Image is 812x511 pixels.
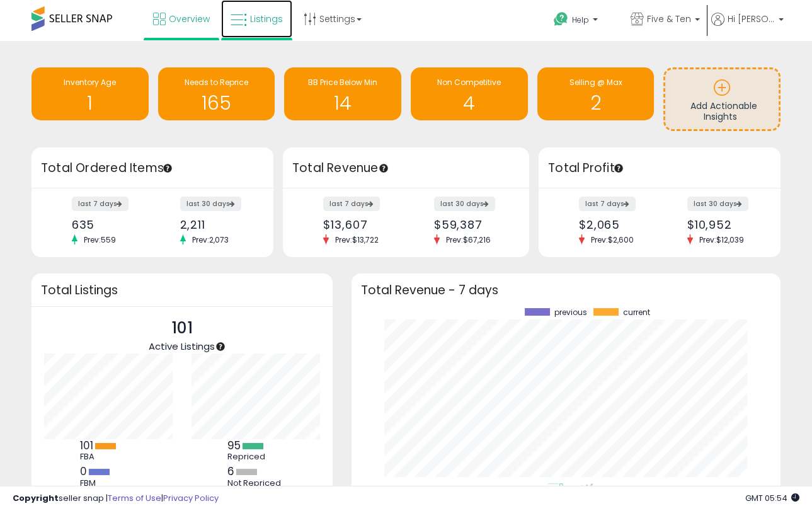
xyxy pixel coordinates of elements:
[308,77,377,88] span: BB Price Below Min
[163,492,219,504] a: Privacy Policy
[434,197,495,211] label: last 30 days
[579,197,636,211] label: last 7 days
[687,218,758,231] div: $10,952
[108,492,161,504] a: Terms of Use
[544,93,648,113] h1: 2
[80,438,93,453] b: 101
[548,159,771,177] h3: Total Profit
[411,67,528,120] a: Non Competitive 4
[544,2,619,41] a: Help
[585,234,640,245] span: Prev: $2,600
[227,478,284,488] div: Not Repriced
[440,234,497,245] span: Prev: $67,216
[169,13,210,25] span: Overview
[72,218,143,231] div: 635
[292,159,520,177] h3: Total Revenue
[690,100,757,123] span: Add Actionable Insights
[13,492,59,504] strong: Copyright
[687,197,748,211] label: last 30 days
[80,478,137,488] div: FBM
[745,492,799,504] span: 2025-08-15 05:54 GMT
[215,341,226,352] div: Tooltip anchor
[378,163,389,174] div: Tooltip anchor
[647,13,691,25] span: Five & Ten
[164,93,269,113] h1: 165
[572,14,589,25] span: Help
[613,163,624,174] div: Tooltip anchor
[711,13,784,41] a: Hi [PERSON_NAME]
[290,93,395,113] h1: 14
[31,67,149,120] a: Inventory Age 1
[186,234,235,245] span: Prev: 2,073
[64,77,116,88] span: Inventory Age
[569,77,622,88] span: Selling @ Max
[72,197,129,211] label: last 7 days
[80,452,137,462] div: FBA
[434,218,507,231] div: $59,387
[77,234,122,245] span: Prev: 559
[180,218,251,231] div: 2,211
[158,67,275,120] a: Needs to Reprice 165
[149,316,215,340] p: 101
[554,308,587,317] span: previous
[437,77,501,88] span: Non Competitive
[623,308,650,317] span: current
[284,67,401,120] a: BB Price Below Min 14
[162,163,173,174] div: Tooltip anchor
[180,197,241,211] label: last 30 days
[41,159,264,177] h3: Total Ordered Items
[227,464,234,479] b: 6
[227,438,241,453] b: 95
[553,11,569,27] i: Get Help
[537,67,655,120] a: Selling @ Max 2
[149,340,215,353] span: Active Listings
[693,234,750,245] span: Prev: $12,039
[250,13,283,25] span: Listings
[579,218,650,231] div: $2,065
[38,93,142,113] h1: 1
[13,493,219,505] div: seller snap | |
[80,464,87,479] b: 0
[329,234,385,245] span: Prev: $13,722
[728,13,775,25] span: Hi [PERSON_NAME]
[185,77,248,88] span: Needs to Reprice
[227,452,284,462] div: Repriced
[361,285,771,295] h3: Total Revenue - 7 days
[323,218,396,231] div: $13,607
[41,285,323,295] h3: Total Listings
[417,93,522,113] h1: 4
[665,69,779,129] a: Add Actionable Insights
[323,197,380,211] label: last 7 days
